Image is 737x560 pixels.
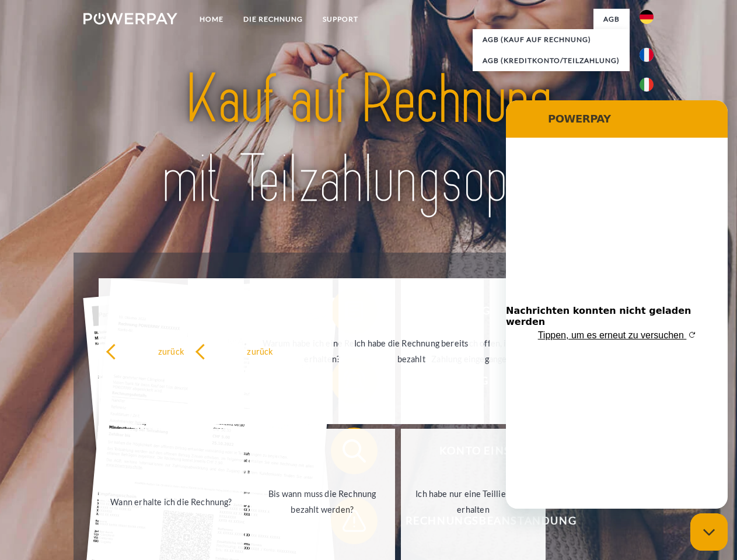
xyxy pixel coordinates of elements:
[106,494,237,509] div: Wann erhalte ich die Rechnung?
[233,9,313,30] a: DIE RECHNUNG
[640,10,654,24] img: de
[640,78,654,92] img: it
[506,100,728,509] iframe: Messaging-Fenster
[593,9,630,30] a: agb
[473,50,630,71] a: AGB (Kreditkonto/Teilzahlung)
[195,343,326,359] div: zurück
[83,13,177,24] img: logo-powerpay-white.svg
[111,56,626,223] img: title-powerpay_de.svg
[345,335,477,367] div: Ich habe die Rechnung bereits bezahlt
[257,486,388,517] div: Bis wann muss die Rechnung bezahlt werden?
[408,486,539,517] div: Ich habe nur eine Teillieferung erhalten
[106,343,237,359] div: zurück
[313,9,368,30] a: SUPPORT
[690,513,728,551] iframe: Schaltfläche zum Öffnen des Messaging-Fensters
[190,9,233,30] a: Home
[640,48,654,62] img: fr
[473,29,630,50] a: AGB (Kauf auf Rechnung)
[497,335,628,367] div: [PERSON_NAME] wurde retourniert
